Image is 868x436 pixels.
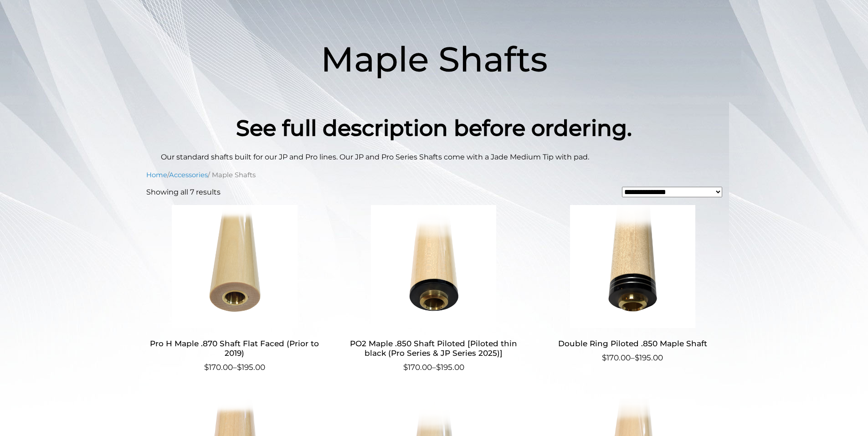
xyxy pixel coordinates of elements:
[237,363,265,372] bdi: 195.00
[146,205,324,373] a: Pro H Maple .870 Shaft Flat Faced (Prior to 2019) $170.00–$195.00
[237,363,241,372] span: $
[146,362,324,374] span: –
[635,353,663,362] bdi: 195.00
[146,335,324,362] h2: Pro H Maple .870 Shaft Flat Faced (Prior to 2019)
[146,171,167,179] a: Home
[403,363,432,372] bdi: 170.00
[544,335,721,352] h2: Double Ring Piloted .850 Maple Shaft
[161,152,708,163] p: Our standard shafts built for our JP and Pro lines. Our JP and Pro Series Shafts come with a Jade...
[602,353,631,362] bdi: 170.00
[436,363,441,372] span: $
[146,170,722,180] nav: Breadcrumb
[345,335,522,362] h2: PO2 Maple .850 Shaft Piloted [Piloted thin black (Pro Series & JP Series 2025)]
[146,205,324,328] img: Pro H Maple .870 Shaft Flat Faced (Prior to 2019)
[345,205,522,328] img: PO2 Maple .850 Shaft Piloted [Piloted thin black (Pro Series & JP Series 2025)]
[544,205,721,328] img: Double Ring Piloted .850 Maple Shaft
[236,115,632,141] strong: See full description before ordering.
[345,205,522,373] a: PO2 Maple .850 Shaft Piloted [Piloted thin black (Pro Series & JP Series 2025)] $170.00–$195.00
[436,363,464,372] bdi: 195.00
[169,171,208,179] a: Accessories
[204,363,209,372] span: $
[622,187,722,197] select: Shop order
[544,205,721,364] a: Double Ring Piloted .850 Maple Shaft $170.00–$195.00
[635,353,639,362] span: $
[321,38,548,80] span: Maple Shafts
[146,187,221,198] p: Showing all 7 results
[345,362,522,374] span: –
[544,352,721,364] span: –
[204,363,233,372] bdi: 170.00
[403,363,408,372] span: $
[602,353,606,362] span: $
